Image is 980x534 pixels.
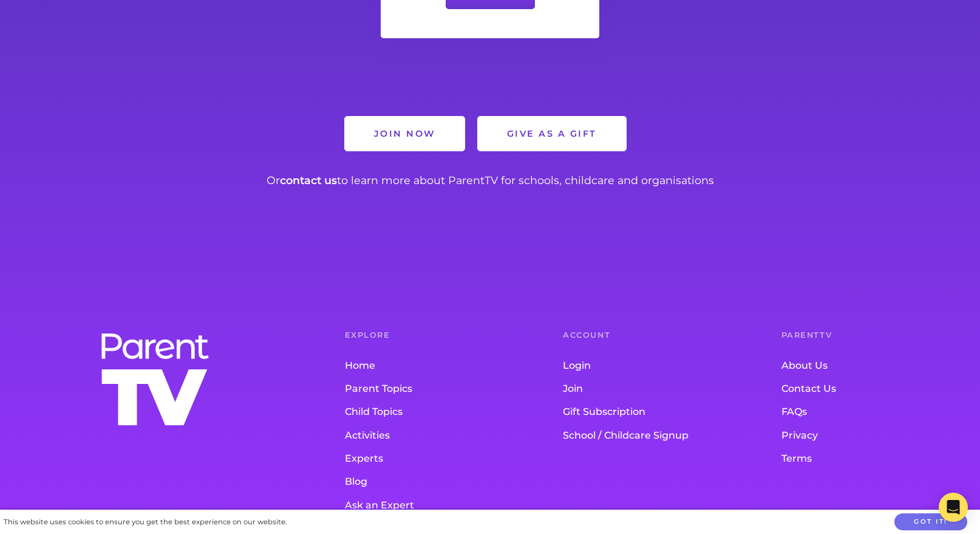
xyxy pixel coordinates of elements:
h6: Explore [345,332,515,340]
a: Privacy [781,424,951,447]
a: Home [345,354,515,377]
a: Terms [781,447,951,470]
a: About Us [781,354,951,377]
h6: ParentTV [781,332,951,340]
a: Join Now [345,117,464,151]
a: Login [563,354,733,377]
a: Activities [345,424,515,447]
button: Got it! [894,513,967,531]
a: contact us [280,174,337,187]
a: FAQs [781,400,951,423]
a: Ask an Expert [345,494,515,517]
a: Blog [345,471,515,494]
div: Open Intercom Messenger [939,493,968,522]
a: Gift Subscription [563,400,733,423]
a: Experts [345,447,515,470]
a: School / Childcare Signup [563,424,733,447]
a: Child Topics [345,400,515,423]
a: Contact Us [781,377,951,400]
img: parenttv-logo-stacked-white.f9d0032.svg [97,330,213,429]
h6: Account [563,332,733,340]
a: Join [563,377,733,400]
a: Parent Topics [345,377,515,400]
p: Or to learn more about ParentTV for schools, childcare and organisations [29,171,951,190]
div: This website uses cookies to ensure you get the best experience on our website. [4,516,287,529]
a: Give as a Gift [478,117,626,151]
